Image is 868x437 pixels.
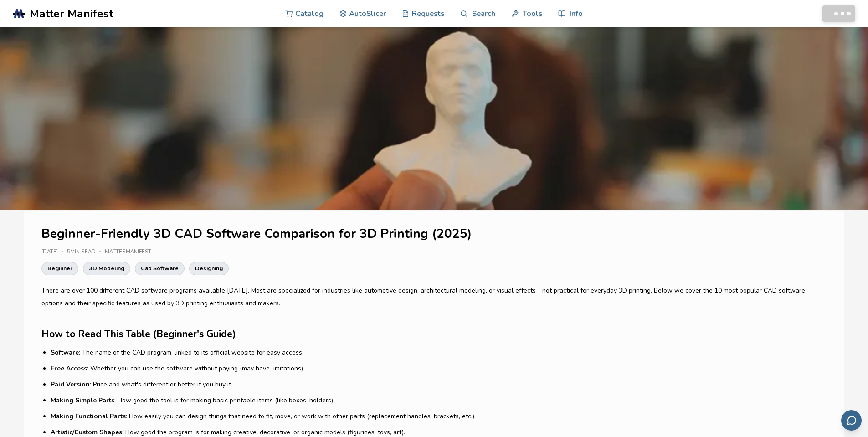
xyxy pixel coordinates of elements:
p: There are over 100 different CAD software programs available [DATE]. Most are specialized for ind... [41,284,827,310]
strong: Paid Version [51,380,90,389]
li: : How good the program is for making creative, decorative, or organic models (figurines, toys, art). [51,427,827,437]
a: 3D Modeling [83,262,130,275]
a: Cad Software [135,262,185,275]
h2: How to Read This Table (Beginner's Guide) [41,327,827,341]
strong: Free Access [51,364,87,373]
a: Designing [189,262,229,275]
a: Beginner [41,262,78,275]
h1: Beginner-Friendly 3D CAD Software Comparison for 3D Printing (2025) [41,227,827,241]
strong: Software [51,348,79,357]
li: : Price and what's different or better if you buy it. [51,380,827,389]
li: : Whether you can use the software without paying (may have limitations). [51,364,827,373]
span: Matter Manifest [30,7,113,20]
div: [DATE] [41,249,67,255]
li: : How good the tool is for making basic printable items (like boxes, holders). [51,396,827,405]
strong: Artistic/Custom Shapes [51,428,122,437]
strong: Making Simple Parts [51,396,114,405]
div: 5 min read [67,249,105,255]
button: Send feedback via email [841,410,862,431]
div: MatterManifest [105,249,158,255]
li: : How easily you can design things that need to fit, move, or work with other parts (replacement ... [51,411,827,421]
li: : The name of the CAD program, linked to its official website for easy access. [51,348,827,357]
strong: Making Functional Parts [51,412,126,421]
